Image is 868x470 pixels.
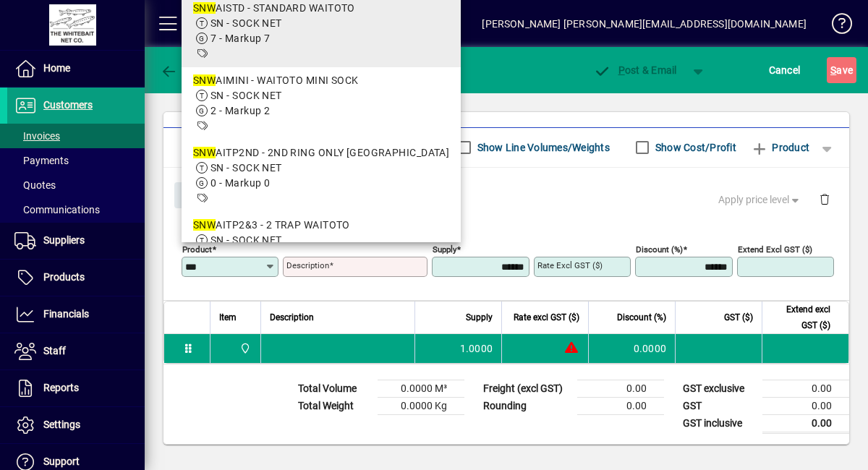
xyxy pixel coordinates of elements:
[652,140,736,155] label: Show Cost/Profit
[163,168,849,221] div: Product
[14,179,56,191] span: Quotes
[43,382,79,393] span: Reports
[830,59,853,82] span: ave
[618,64,625,76] span: P
[193,145,449,161] div: AITP2ND - 2ND RING ONLY [GEOGRAPHIC_DATA]
[593,64,677,76] span: ost & Email
[718,192,802,208] span: Apply price level
[378,380,464,397] td: 0.0000 M³
[821,3,850,50] a: Knowledge Base
[771,302,830,333] span: Extend excl GST ($)
[43,345,66,356] span: Staff
[193,73,449,88] div: AIMINI - WAITOTO MINI SOCK
[210,105,270,116] span: 2 - Markup 2
[588,334,675,363] td: 0.0000
[7,333,145,369] a: Staff
[762,380,849,397] td: 0.00
[460,341,493,356] span: 1.0000
[807,192,842,205] app-page-header-button: Delete
[43,456,80,467] span: Support
[7,51,145,87] a: Home
[193,1,449,16] div: AISTD - STANDARD WAITOTO
[210,90,282,101] span: SN - SOCK NET
[7,296,145,333] a: Financials
[762,414,849,432] td: 0.00
[586,57,684,83] button: Post & Email
[180,183,218,207] span: Close
[765,57,804,83] button: Cancel
[476,380,577,397] td: Freight (excl GST)
[577,380,664,397] td: 0.00
[145,57,224,83] app-page-header-button: Back
[291,380,378,397] td: Total Volume
[43,99,93,111] span: Customers
[43,419,80,430] span: Settings
[7,124,145,148] a: Invoices
[182,244,212,254] mat-label: Product
[807,182,842,217] button: Delete
[210,17,282,29] span: SN - SOCK NET
[466,309,493,325] span: Supply
[7,173,145,197] a: Quotes
[286,260,329,270] mat-label: Description
[7,260,145,296] a: Products
[270,309,314,325] span: Description
[577,397,664,414] td: 0.00
[210,162,282,174] span: SN - SOCK NET
[378,397,464,414] td: 0.0000 Kg
[762,397,849,414] td: 0.00
[475,140,610,155] label: Show Line Volumes/Weights
[160,64,208,76] span: Back
[830,64,836,76] span: S
[182,67,461,140] mat-option: SNWAIMINI - WAITOTO MINI SOCK
[712,187,808,213] button: Apply price level
[193,218,449,233] div: AITP2&3 - 2 TRAP WAITOTO
[193,74,216,86] em: SNW
[433,244,456,254] mat-label: Supply
[7,148,145,173] a: Payments
[636,244,683,254] mat-label: Discount (%)
[7,197,145,222] a: Communications
[537,260,603,270] mat-label: Rate excl GST ($)
[676,380,762,397] td: GST exclusive
[210,234,282,246] span: SN - SOCK NET
[174,182,224,208] button: Close
[14,204,100,215] span: Communications
[219,309,237,325] span: Item
[182,212,461,284] mat-option: SNWAITP2&3 - 2 TRAP WAITOTO
[7,223,145,259] a: Suppliers
[514,309,579,325] span: Rate excl GST ($)
[43,308,89,320] span: Financials
[210,33,270,44] span: 7 - Markup 7
[171,188,227,201] app-page-header-button: Close
[7,370,145,406] a: Reports
[724,309,753,325] span: GST ($)
[827,57,856,83] button: Save
[236,341,252,356] span: Rangiora
[476,397,577,414] td: Rounding
[193,147,216,158] em: SNW
[676,414,762,432] td: GST inclusive
[156,57,212,83] button: Back
[43,62,70,74] span: Home
[43,234,85,246] span: Suppliers
[210,177,270,189] span: 0 - Markup 0
[14,130,60,142] span: Invoices
[193,2,216,14] em: SNW
[14,155,69,166] span: Payments
[291,397,378,414] td: Total Weight
[617,309,666,325] span: Discount (%)
[482,12,807,35] div: [PERSON_NAME] [PERSON_NAME][EMAIL_ADDRESS][DOMAIN_NAME]
[738,244,812,254] mat-label: Extend excl GST ($)
[182,140,461,212] mat-option: SNWAITP2ND - 2ND RING ONLY WAITOTO
[193,219,216,231] em: SNW
[7,407,145,443] a: Settings
[43,271,85,283] span: Products
[676,397,762,414] td: GST
[769,59,801,82] span: Cancel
